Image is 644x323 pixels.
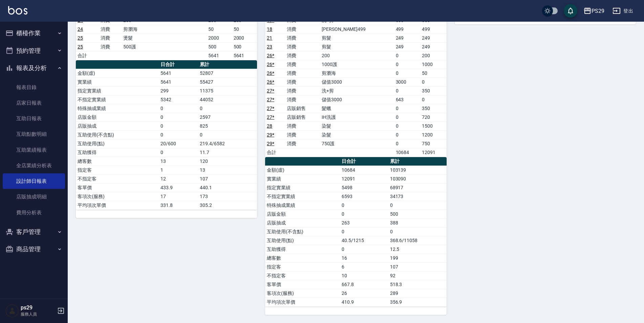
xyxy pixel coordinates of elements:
td: 0 [340,245,388,254]
td: 消費 [285,42,320,51]
td: 120 [198,157,257,166]
td: 0 [394,122,421,130]
td: 消費 [285,86,320,95]
td: 客單價 [76,183,159,192]
td: 0 [394,130,421,139]
td: 消費 [285,34,320,42]
td: 92 [388,271,447,280]
td: 11.7 [198,148,257,157]
td: 剪髮 [320,34,394,42]
td: 金額(虛) [76,69,159,78]
td: 不指定客 [76,174,159,183]
h5: ps29 [21,304,55,311]
td: 互助使用(不含點) [265,227,340,236]
td: 0 [420,95,447,104]
td: 500 [207,42,232,51]
td: 410.9 [340,298,388,306]
td: 50 [207,25,232,34]
td: 3000 [394,78,421,86]
a: 23 [267,44,272,49]
td: 髮蠟 [320,104,394,113]
td: 289 [388,289,447,298]
td: 指定實業績 [265,183,340,192]
td: 指定客 [76,166,159,174]
td: 40.5/1215 [340,236,388,245]
td: 720 [420,113,447,122]
td: 0 [394,104,421,113]
td: 17 [159,192,198,201]
td: 特殊抽成業績 [265,201,340,210]
img: Person [5,304,19,318]
td: 52807 [198,69,257,78]
td: 68917 [388,183,447,192]
td: 518.3 [388,280,447,289]
td: 5498 [340,183,388,192]
td: 0 [159,113,198,122]
td: 350 [420,86,447,95]
td: 10684 [394,148,421,157]
td: 5641 [232,51,257,60]
td: 1 [159,166,198,174]
th: 日合計 [159,60,198,69]
td: 消費 [99,34,122,42]
td: 消費 [285,51,320,60]
a: 25 [78,35,83,41]
td: 249 [420,34,447,42]
td: 合計 [76,51,99,60]
td: 50 [420,69,447,78]
td: 0 [394,113,421,122]
td: 0 [159,104,198,113]
td: 0 [388,201,447,210]
td: 825 [198,122,257,130]
td: 263 [340,218,388,227]
td: 金額(虛) [265,166,340,174]
td: 12 [159,174,198,183]
td: 1000護 [320,60,394,69]
td: 燙髮 [122,34,206,42]
button: 商品管理 [3,240,65,258]
td: 34173 [388,192,447,201]
th: 累計 [198,60,257,69]
td: 16 [340,254,388,262]
td: 350 [420,104,447,113]
td: 107 [198,174,257,183]
td: 26 [340,289,388,298]
td: 11375 [198,86,257,95]
td: 500護 [122,42,206,51]
td: 107 [388,262,447,271]
div: PS29 [592,7,604,15]
a: 設計師日報表 [3,173,65,189]
td: 0 [198,104,257,113]
td: 0 [420,78,447,86]
td: 219.4/6582 [198,139,257,148]
button: PS29 [581,4,607,18]
td: 消費 [99,25,122,34]
td: 互助使用(點) [76,139,159,148]
td: 不指定實業績 [265,192,340,201]
td: 10 [340,271,388,280]
td: 消費 [285,139,320,148]
td: 指定客 [265,262,340,271]
td: 750護 [320,139,394,148]
a: 互助日報表 [3,111,65,126]
td: 消費 [285,60,320,69]
td: 500 [388,210,447,218]
th: 日合計 [340,157,388,166]
td: 12091 [420,148,447,157]
a: 店販抽成明細 [3,189,65,204]
td: 1000 [420,60,447,69]
td: 店販抽成 [76,122,159,130]
a: 報表目錄 [3,80,65,95]
td: 特殊抽成業績 [76,104,159,113]
a: 28 [267,123,272,129]
td: 249 [394,34,421,42]
p: 服務人員 [21,311,55,317]
td: 6 [340,262,388,271]
td: 0 [394,60,421,69]
td: 200 [320,51,394,60]
td: 實業績 [76,78,159,86]
td: 0 [340,210,388,218]
td: 50 [232,25,257,34]
td: 消費 [285,95,320,104]
td: 店販金額 [265,210,340,218]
